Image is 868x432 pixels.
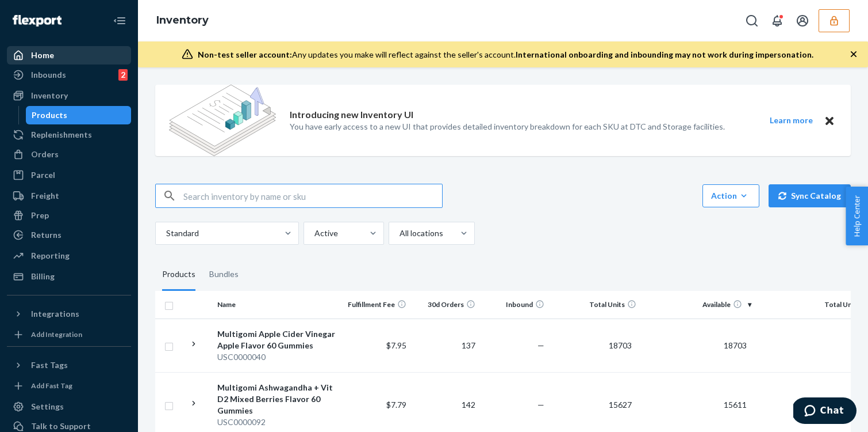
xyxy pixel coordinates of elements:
a: Products [26,106,132,124]
div: Orders [31,149,59,160]
a: Add Integration [7,328,131,342]
span: $7.79 [386,400,406,410]
a: Prep [7,206,131,225]
ol: breadcrumbs [147,4,218,37]
button: Help Center [846,187,868,245]
th: Fulfillment Fee [342,291,411,319]
div: Add Fast Tag [31,381,72,391]
a: Inventory [7,86,131,105]
a: Billing [7,267,131,286]
input: Search inventory by name or sku [183,184,442,207]
div: Products [162,259,195,291]
th: Total Units [549,291,641,319]
span: — [537,400,544,410]
span: 15627 [604,400,636,410]
div: Talk to Support [31,420,91,432]
a: Freight [7,187,131,205]
th: Name [213,291,342,319]
a: Inbounds2 [7,66,131,84]
span: 15611 [719,400,751,410]
a: Settings [7,397,131,416]
a: Add Fast Tag [7,379,131,393]
div: Bundles [209,259,239,291]
div: USC0000092 [217,416,337,428]
button: Open account menu [791,9,814,32]
div: Reporting [31,250,70,262]
div: Inventory [31,90,68,101]
span: International onboarding and inbounding may not work during impersonation. [516,50,813,59]
div: Returns [31,229,62,241]
button: Fast Tags [7,356,131,374]
a: Replenishments [7,126,131,144]
button: Integrations [7,305,131,323]
iframe: Opens a widget where you can chat to one of our agents [793,397,857,426]
a: Reporting [7,247,131,265]
a: Orders [7,145,131,164]
span: 18703 [604,340,636,350]
div: Replenishments [31,129,92,141]
div: Billing [31,271,55,282]
div: Settings [31,401,64,412]
td: 137 [411,319,480,372]
div: USC0000040 [217,351,337,363]
button: Open notifications [766,9,789,32]
div: Add Integration [31,329,82,339]
th: Available [641,291,756,319]
th: 30d Orders [411,291,480,319]
p: Introducing new Inventory UI [290,108,413,122]
button: Sync Catalog [769,184,851,207]
div: 2 [118,69,128,81]
div: Products [32,109,67,121]
input: Active [313,228,314,239]
div: Multigomi Apple Cider Vinegar Apple Flavor 60 Gummies [217,328,337,351]
a: Parcel [7,166,131,184]
div: Inbounds [31,69,66,81]
div: Any updates you make will reflect against the seller's account. [198,49,813,60]
img: new-reports-banner-icon.82668bd98b6a51aee86340f2a7b77ae3.png [169,85,276,156]
div: Freight [31,190,59,202]
span: 18703 [719,340,751,350]
div: Multigomi Ashwagandha + Vit D2 Mixed Berries Flavor 60 Gummies [217,382,337,416]
a: Inventory [156,14,209,26]
button: Learn more [762,113,820,128]
div: Prep [31,210,49,221]
div: Action [711,190,751,202]
span: $7.95 [386,340,406,350]
th: Inbound [480,291,549,319]
button: Open Search Box [740,9,763,32]
input: All locations [398,228,400,239]
div: Fast Tags [31,359,68,371]
button: Close [822,113,837,128]
div: Home [31,50,54,61]
input: Standard [165,228,166,239]
a: Home [7,46,131,65]
img: Flexport logo [13,15,62,26]
span: — [537,340,544,350]
div: Parcel [31,169,55,181]
button: Action [702,184,759,207]
a: Returns [7,226,131,244]
button: Close Navigation [108,9,131,32]
span: Non-test seller account: [198,50,292,59]
p: You have early access to a new UI that provides detailed inventory breakdown for each SKU at DTC ... [290,121,725,132]
div: Integrations [31,308,79,320]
